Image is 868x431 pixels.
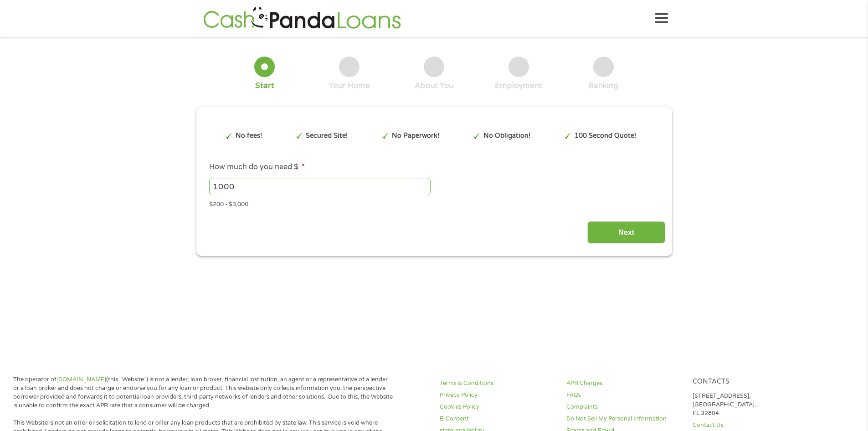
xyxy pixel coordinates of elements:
[209,162,305,172] label: How much do you need $
[392,131,439,141] p: No Paperwork!
[13,375,393,410] p: The operator of (this “Website”) is not a lender, loan broker, financial institution, an agent or...
[200,5,404,31] img: GetLoanNow Logo
[440,379,555,388] a: Terms & Conditions
[566,379,682,388] a: APR Charges
[236,131,262,141] p: No fees!
[209,197,658,209] div: $200 - $3,000
[575,131,636,141] p: 100 Second Quote!
[440,391,555,400] a: Privacy Policy
[566,403,682,411] a: Complaints
[415,81,453,91] div: About You
[566,391,682,400] a: FAQs
[306,131,348,141] p: Secured Site!
[56,376,106,383] a: [DOMAIN_NAME]
[566,415,682,423] a: Do Not Sell My Personal Information
[693,378,808,386] h4: Contacts
[588,81,618,91] div: Banking
[693,392,808,418] p: [STREET_ADDRESS], [GEOGRAPHIC_DATA], FL 32804.
[495,81,542,91] div: Employment
[440,403,555,411] a: Cookies Policy
[440,415,555,423] a: E-Consent
[329,81,370,91] div: Your Home
[255,81,274,91] div: Start
[483,131,530,141] p: No Obligation!
[587,221,665,244] input: Next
